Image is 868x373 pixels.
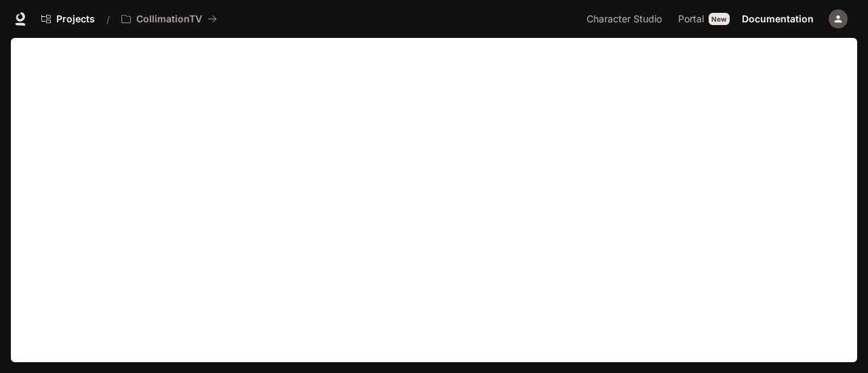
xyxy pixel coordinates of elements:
[35,5,101,32] a: Go to projects
[101,12,115,26] div: /
[11,38,857,373] iframe: To enrich screen reader interactions, please activate Accessibility in Grammarly extension settings
[136,14,202,25] p: CollimationTV
[581,5,671,32] a: Character Studio
[742,11,814,28] span: Documentation
[673,5,735,32] a: PortalNew
[587,11,662,28] span: Character Studio
[56,14,95,25] span: Projects
[736,5,819,32] a: Documentation
[678,11,704,28] span: Portal
[115,5,223,32] button: All workspaces
[709,13,730,25] div: New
